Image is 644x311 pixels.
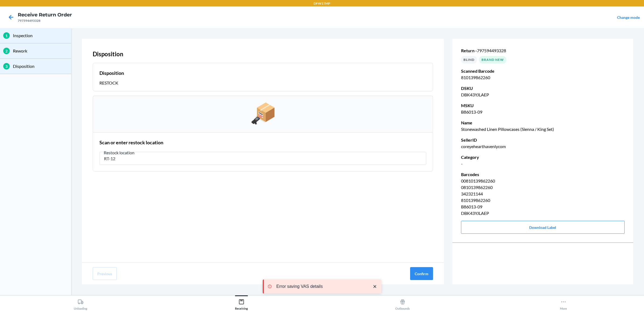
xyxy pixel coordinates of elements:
div: Unloading [74,297,87,310]
div: 2 [3,48,10,54]
p: Rework [13,48,68,54]
p: MSKU [461,102,625,109]
p: coreyehearthavenlycom [461,143,625,150]
div: Receiving [235,297,248,310]
div: BLIND [461,56,477,64]
div: 1 [3,32,10,39]
p: Error saving VAS details [276,284,367,289]
p: 810139862260 [461,197,625,204]
p: Disposition [93,50,433,58]
p: B86013-09 [461,204,625,210]
p: Barcodes [461,171,625,178]
input: Restock location [99,152,426,165]
p: 810139862260 [461,74,625,81]
p: Scanned Barcode [461,68,625,74]
span: 797594493328 [477,48,506,53]
p: DBK43YJLAEP [461,92,625,98]
p: 00810139862260 [461,178,625,184]
p: 0810139862260 [461,184,625,191]
p: Category [461,154,625,160]
button: Outbounds [322,295,483,310]
div: 797594493328 [18,18,72,23]
button: Receiving [161,295,322,310]
div: Outbounds [395,297,410,310]
h2: Disposition [99,69,124,76]
p: - [461,160,625,167]
button: Download Label [461,221,625,234]
p: Name [461,120,625,126]
h4: Receive Return Order [18,11,72,18]
svg: close toast [372,284,378,289]
button: Confirm [410,267,433,280]
button: Previous [93,267,117,280]
p: DSKU [461,85,625,92]
div: Brand New [479,56,506,64]
p: RESTOCK [99,80,426,86]
p: B86013-09 [461,109,625,115]
a: Change mode [617,15,640,20]
p: Inspection [13,32,68,39]
span: Restock location [103,150,135,155]
p: 342321144 [461,191,625,197]
p: Stonewashed Linen Pillowcases (Sienna / King Set) [461,126,625,132]
h2: Scan or enter restock location [99,139,163,146]
p: Return - [461,47,625,54]
p: DBK43YJLAEP [461,210,625,216]
p: Disposition [13,63,68,69]
p: SellerID [461,137,625,143]
div: 3 [3,63,10,69]
div: More [560,297,567,310]
p: DFW1TMP [314,1,330,6]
